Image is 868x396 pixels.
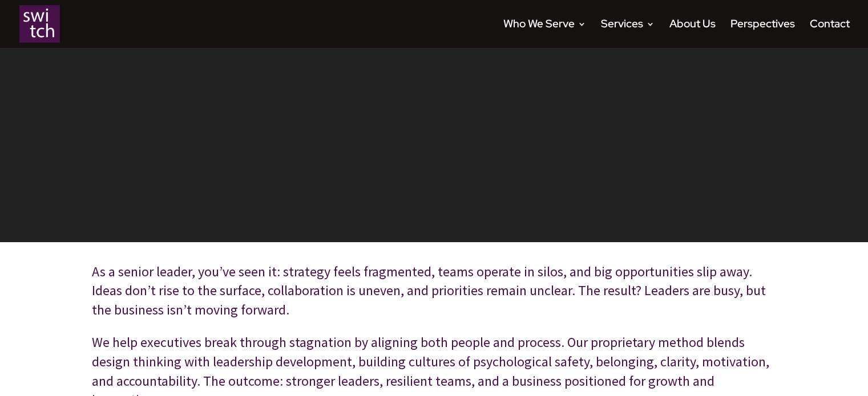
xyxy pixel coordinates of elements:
p: As a senior leader, you’ve seen it: strategy feels fragmented, teams operate in silos, and big op... [92,262,777,333]
a: Who We Serve [503,20,586,48]
a: Contact [810,20,850,48]
a: Services [601,20,655,48]
a: About Us [669,20,716,48]
a: Perspectives [730,20,795,48]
